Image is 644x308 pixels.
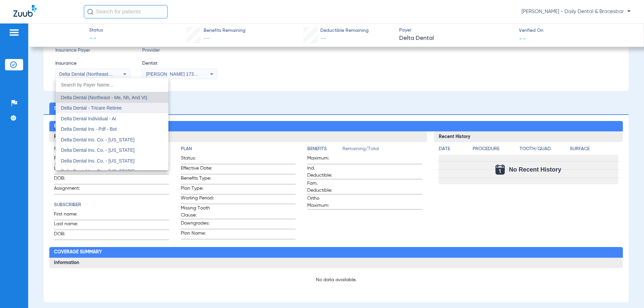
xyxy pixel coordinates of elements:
[61,137,135,142] span: Delta Dental Ins. Co. - [US_STATE]
[61,116,116,121] span: Delta Dental Individual - Ai
[61,147,135,153] span: Delta Dental Ins. Co. - [US_STATE]
[61,95,148,100] span: Delta Dental (Northeast - Me, Nh, And Vt)
[61,126,117,132] span: Delta Dental Ins - Pdf - Bot
[610,276,644,308] iframe: Chat Widget
[61,158,135,164] span: Delta Dental Ins. Co. - [US_STATE]
[56,78,168,92] input: dropdown search
[61,105,122,111] span: Delta Dental - Tricare Retiree
[61,169,135,174] span: Delta Dental Ins. Co. - [US_STATE]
